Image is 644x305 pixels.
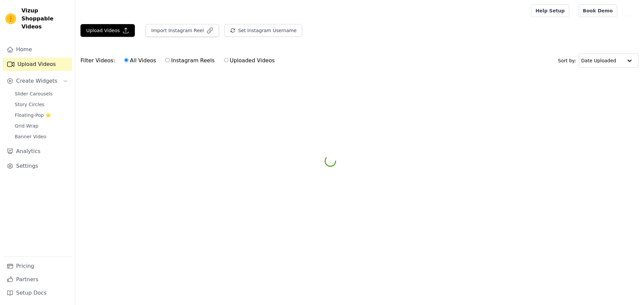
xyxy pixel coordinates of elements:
[3,259,72,273] a: Pricing
[3,74,72,88] button: Create Widgets
[165,58,170,62] input: Instagram Reels
[224,56,275,65] label: Uploaded Videos
[15,101,44,108] span: Story Circles
[16,77,57,85] span: Create Widgets
[531,4,569,17] a: Help Setup
[5,13,16,24] img: Vizup
[15,133,46,140] span: Banner Video
[3,286,72,300] a: Setup Docs
[3,159,72,173] a: Settings
[224,24,302,37] button: Set Instagram Username
[124,58,128,62] input: All Videos
[11,110,72,120] a: Floating-Pop ⭐
[3,273,72,286] a: Partners
[124,56,156,65] label: All Videos
[11,121,72,131] a: Grid Wrap
[3,58,72,71] a: Upload Videos
[146,24,219,37] button: Import Instagram Reel
[11,100,72,109] a: Story Circles
[3,43,72,56] a: Home
[224,58,228,62] input: Uploaded Videos
[15,123,38,129] span: Grid Wrap
[579,4,617,17] a: Book Demo
[11,89,72,98] a: Slider Carousels
[165,56,215,65] label: Instagram Reels
[3,145,72,158] a: Analytics
[558,54,639,68] div: Sort by:
[15,112,51,119] span: Floating-Pop ⭐
[21,7,69,31] span: Vizup Shoppable Videos
[11,132,72,141] a: Banner Video
[80,24,135,37] button: Upload Videos
[15,90,53,97] span: Slider Carousels
[80,53,278,68] div: Filter Videos:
